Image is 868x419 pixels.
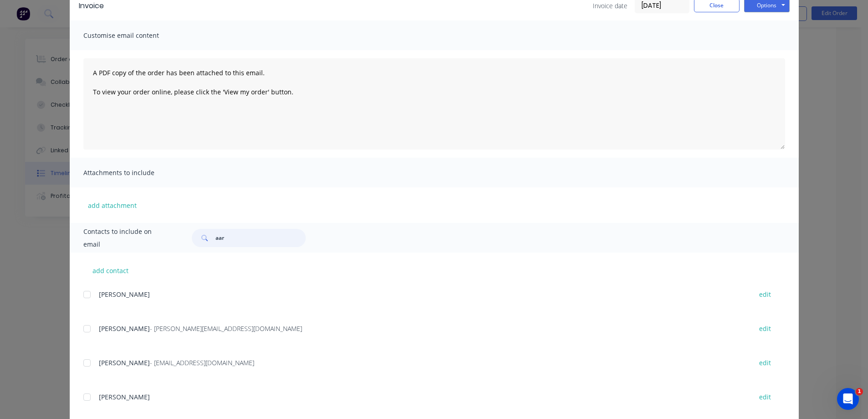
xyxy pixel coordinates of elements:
[83,58,785,150] textarea: A PDF copy of the order has been attached to this email. To view your order online, please click ...
[754,357,776,369] button: edit
[216,229,306,247] input: Search...
[837,388,859,410] iframe: Intercom live chat
[754,322,776,335] button: edit
[150,358,254,367] span: - [EMAIL_ADDRESS][DOMAIN_NAME]
[99,358,150,367] span: [PERSON_NAME]
[83,225,169,251] span: Contacts to include on email
[754,288,776,300] button: edit
[754,391,776,403] button: edit
[150,324,302,333] span: - [PERSON_NAME][EMAIL_ADDRESS][DOMAIN_NAME]
[83,198,141,212] button: add attachment
[83,264,138,277] button: add contact
[83,29,184,42] span: Customise email content
[99,393,150,401] span: [PERSON_NAME]
[99,290,150,299] span: [PERSON_NAME]
[856,388,863,395] span: 1
[83,166,184,179] span: Attachments to include
[79,0,104,11] div: Invoice
[593,1,627,10] span: Invoice date
[99,324,150,333] span: [PERSON_NAME]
